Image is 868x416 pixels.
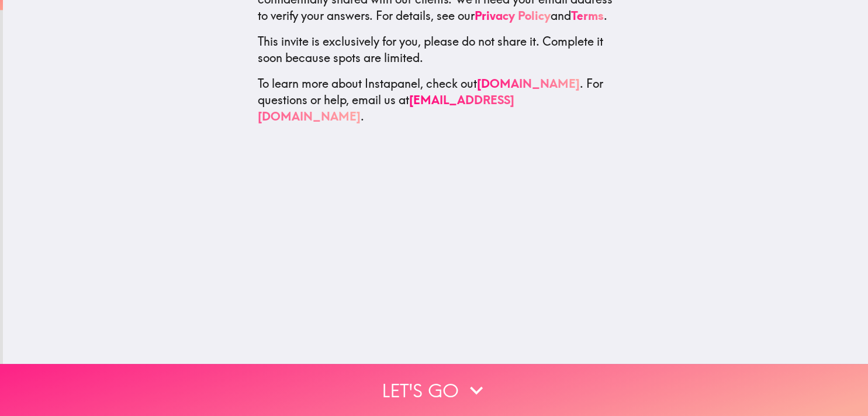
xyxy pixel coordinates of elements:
[258,75,613,125] p: To learn more about Instapanel, check out . For questions or help, email us at .
[571,8,604,23] a: Terms
[258,92,514,123] a: [EMAIL_ADDRESS][DOMAIN_NAME]
[477,76,580,91] a: [DOMAIN_NAME]
[475,8,551,23] a: Privacy Policy
[258,33,613,66] p: This invite is exclusively for you, please do not share it. Complete it soon because spots are li...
